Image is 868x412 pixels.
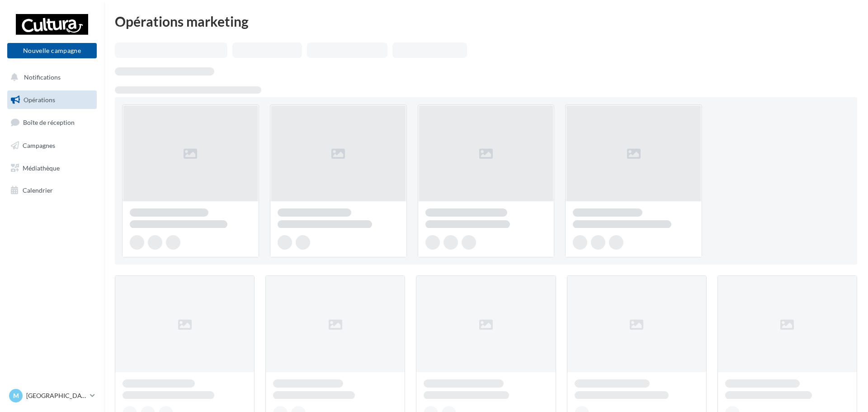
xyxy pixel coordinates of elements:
a: Campagnes [5,136,99,155]
a: Opérations [5,90,99,109]
a: Calendrier [5,181,99,200]
a: Boîte de réception [5,113,99,132]
div: Opérations marketing [115,14,857,28]
span: Campagnes [23,142,55,149]
span: Boîte de réception [23,118,75,126]
span: Opérations [24,96,55,104]
button: Notifications [5,68,95,87]
p: [GEOGRAPHIC_DATA] [26,391,86,400]
span: Calendrier [23,186,53,194]
a: M [GEOGRAPHIC_DATA] [7,387,97,404]
span: M [13,391,19,400]
button: Nouvelle campagne [7,43,97,58]
span: Médiathèque [23,164,60,171]
a: Médiathèque [5,159,99,178]
span: Notifications [24,73,61,81]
